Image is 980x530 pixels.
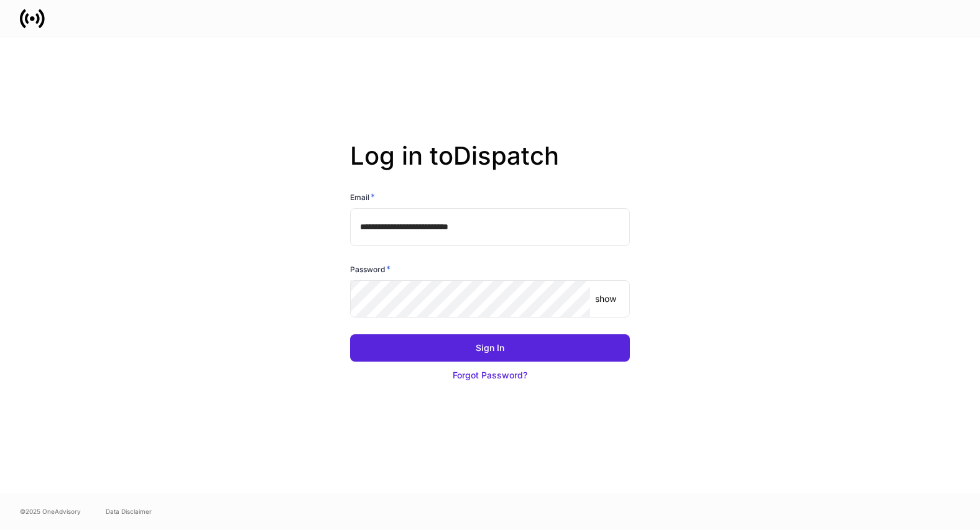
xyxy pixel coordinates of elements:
h6: Email [350,191,375,203]
p: show [595,293,616,305]
h2: Log in to Dispatch [350,141,630,191]
button: Forgot Password? [350,362,630,389]
div: Forgot Password? [453,369,527,382]
a: Data Disclaimer [106,506,152,516]
div: Sign In [476,342,504,354]
span: © 2025 OneAdvisory [20,506,81,516]
button: Sign In [350,334,630,362]
h6: Password [350,263,391,275]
